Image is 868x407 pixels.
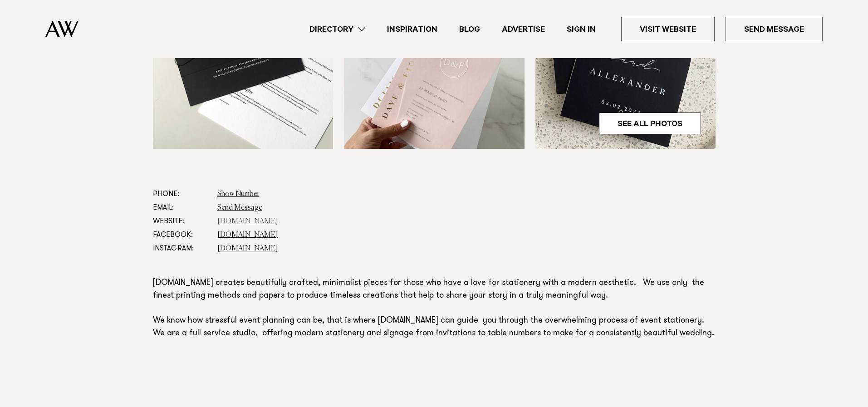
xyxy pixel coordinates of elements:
[153,242,210,255] dt: Instagram:
[556,23,607,35] a: Sign In
[217,191,260,198] a: Show Number
[217,204,262,211] a: Send Message
[217,245,278,252] a: [DOMAIN_NAME]
[45,20,78,37] img: Auckland Weddings Logo
[491,23,556,35] a: Advertise
[217,231,278,239] a: [DOMAIN_NAME]
[153,187,210,201] dt: Phone:
[153,215,210,228] dt: Website:
[153,228,210,242] dt: Facebook:
[153,201,210,215] dt: Email:
[726,17,823,41] a: Send Message
[599,113,701,134] a: See All Photos
[299,23,376,35] a: Directory
[448,23,491,35] a: Blog
[376,23,448,35] a: Inspiration
[621,17,715,41] a: Visit Website
[153,277,716,340] p: [DOMAIN_NAME] creates beautifully crafted, minimalist pieces for those who have a love for statio...
[217,218,278,225] a: [DOMAIN_NAME]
